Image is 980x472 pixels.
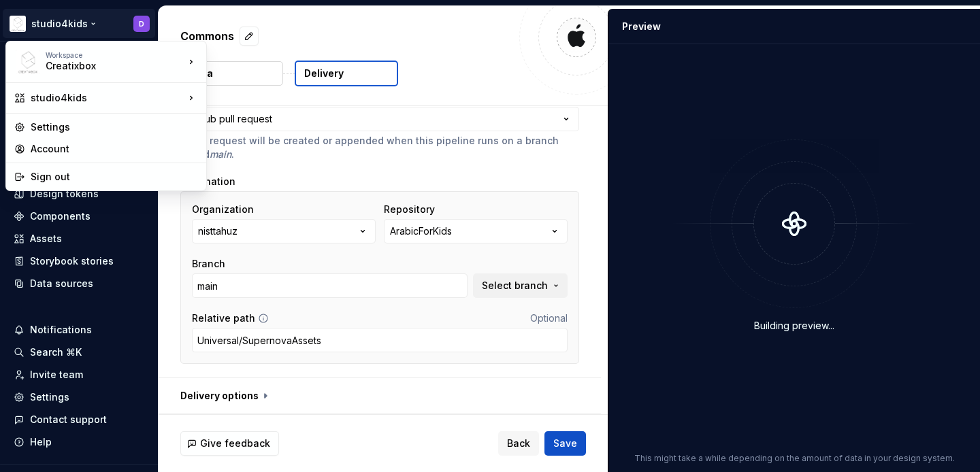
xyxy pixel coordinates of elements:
div: Sign out [31,170,198,184]
img: f1dd3a2a-5342-4756-bcfa-e9eec4c7fc0d.png [16,50,40,74]
div: Account [31,142,198,156]
div: Workspace [46,51,184,59]
div: Settings [31,120,198,134]
div: Creatixbox [46,59,161,73]
div: studio4kids [31,91,184,105]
